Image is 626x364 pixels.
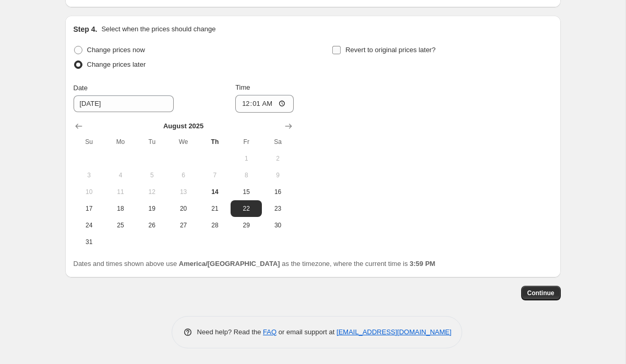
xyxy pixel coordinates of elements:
button: Saturday August 2 2025 [262,150,293,167]
span: Revert to original prices later? [345,46,436,54]
button: Saturday August 23 2025 [262,200,293,217]
span: 25 [109,221,132,229]
th: Thursday [199,134,231,150]
span: 12 [140,188,163,196]
button: Saturday August 16 2025 [262,184,293,200]
button: Saturday August 30 2025 [262,217,293,234]
button: Monday August 4 2025 [105,167,136,184]
button: Wednesday August 6 2025 [167,167,199,184]
span: 14 [203,188,226,196]
span: 5 [140,171,163,179]
span: 17 [78,204,101,213]
span: 6 [172,171,195,179]
a: FAQ [263,328,276,336]
span: 2 [266,154,289,163]
button: Friday August 8 2025 [231,167,262,184]
button: Continue [521,286,561,300]
span: 8 [235,171,258,179]
span: 20 [172,204,195,213]
button: Sunday August 10 2025 [74,184,105,200]
span: 26 [140,221,163,229]
span: 31 [78,238,101,246]
th: Sunday [74,134,105,150]
button: Friday August 1 2025 [231,150,262,167]
button: Monday August 11 2025 [105,184,136,200]
button: Sunday August 31 2025 [74,234,105,250]
button: Monday August 25 2025 [105,217,136,234]
span: 15 [235,188,258,196]
b: America/[GEOGRAPHIC_DATA] [179,260,280,268]
button: Tuesday August 19 2025 [136,200,167,217]
p: Select when the prices should change [101,24,215,34]
span: 7 [203,171,226,179]
span: 11 [109,188,132,196]
span: Mo [109,138,132,146]
span: 3 [78,171,101,179]
button: Thursday August 7 2025 [199,167,231,184]
span: Change prices later [87,60,146,68]
button: Wednesday August 20 2025 [167,200,199,217]
span: Su [78,138,101,146]
button: Show previous month, July 2025 [71,119,86,134]
span: 4 [109,171,132,179]
th: Tuesday [136,134,167,150]
span: 27 [172,221,195,229]
span: 29 [235,221,258,229]
input: 8/14/2025 [74,95,174,112]
a: [EMAIL_ADDRESS][DOMAIN_NAME] [336,328,451,336]
button: Today Thursday August 14 2025 [199,184,231,200]
button: Wednesday August 13 2025 [167,184,199,200]
span: 10 [78,188,101,196]
button: Friday August 29 2025 [231,217,262,234]
button: Thursday August 28 2025 [199,217,231,234]
span: 23 [266,204,289,213]
th: Saturday [262,134,293,150]
span: Fr [235,138,258,146]
button: Friday August 22 2025 [231,200,262,217]
span: Continue [527,289,555,297]
th: Monday [105,134,136,150]
h2: Step 4. [74,24,98,34]
span: 21 [203,204,226,213]
th: Wednesday [167,134,199,150]
span: 18 [109,204,132,213]
span: 22 [235,204,258,213]
span: Sa [266,138,289,146]
span: Dates and times shown above use as the timezone, where the current time is [74,260,436,268]
span: 13 [172,188,195,196]
button: Sunday August 3 2025 [74,167,105,184]
span: Need help? Read the [197,328,263,336]
span: 28 [203,221,226,229]
span: 24 [78,221,101,229]
span: 9 [266,171,289,179]
button: Sunday August 17 2025 [74,200,105,217]
span: We [172,138,195,146]
button: Saturday August 9 2025 [262,167,293,184]
span: Th [203,138,226,146]
button: Show next month, September 2025 [281,119,296,134]
button: Tuesday August 26 2025 [136,217,167,234]
span: Change prices now [87,46,145,54]
th: Friday [231,134,262,150]
span: 30 [266,221,289,229]
button: Tuesday August 5 2025 [136,167,167,184]
input: 12:00 [235,95,294,113]
button: Wednesday August 27 2025 [167,217,199,234]
span: 1 [235,154,258,163]
button: Sunday August 24 2025 [74,217,105,234]
span: 16 [266,188,289,196]
span: 19 [140,204,163,213]
span: Tu [140,138,163,146]
button: Tuesday August 12 2025 [136,184,167,200]
span: Time [235,83,250,91]
span: Date [74,84,88,92]
button: Thursday August 21 2025 [199,200,231,217]
button: Friday August 15 2025 [231,184,262,200]
button: Monday August 18 2025 [105,200,136,217]
b: 3:59 PM [410,260,435,268]
span: or email support at [276,328,336,336]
